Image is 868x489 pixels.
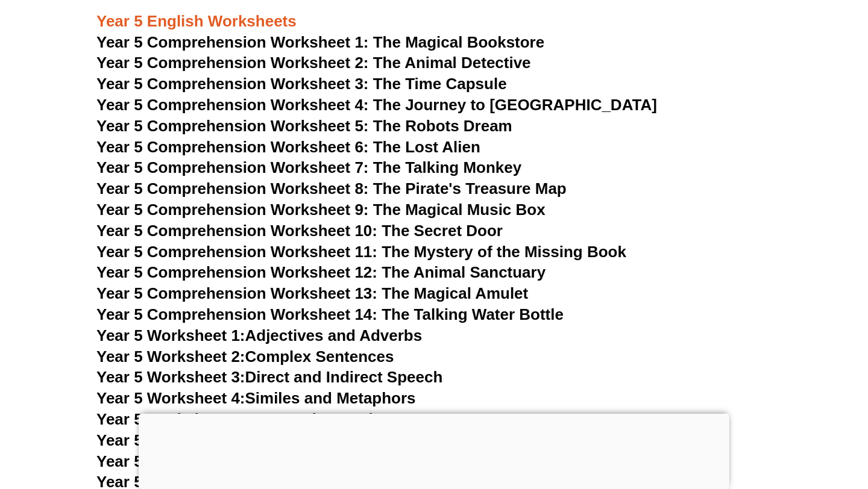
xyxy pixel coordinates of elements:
[96,75,507,93] a: Year 5 Comprehension Worksheet 3: The Time Capsule
[96,368,245,386] span: Year 5 Worksheet 3:
[96,410,394,428] a: Year 5 Worksheet 5:Punctuation Review
[96,347,394,366] a: Year 5 Worksheet 2:Complex Sentences
[96,201,546,219] a: Year 5 Comprehension Worksheet 9: The Magical Music Box
[96,431,403,449] a: Year 5 Worksheet 6:Prefixes and Suffixes
[96,431,245,449] span: Year 5 Worksheet 6:
[96,243,626,261] a: Year 5 Comprehension Worksheet 11: The Mystery of the Missing Book
[96,368,442,386] a: Year 5 Worksheet 3:Direct and Indirect Speech
[96,326,245,344] span: Year 5 Worksheet 1:
[96,33,544,51] a: Year 5 Comprehension Worksheet 1: The Magical Bookstore
[96,222,503,240] a: Year 5 Comprehension Worksheet 10: The Secret Door
[96,305,564,323] a: Year 5 Comprehension Worksheet 14: The Talking Water Bottle
[96,96,657,114] a: Year 5 Comprehension Worksheet 4: The Journey to [GEOGRAPHIC_DATA]
[96,452,345,470] a: Year 5 Worksheet 7:Homophones
[96,117,512,135] a: Year 5 Comprehension Worksheet 5: The Robots Dream
[96,263,546,281] a: Year 5 Comprehension Worksheet 12: The Animal Sanctuary
[96,138,480,156] a: Year 5 Comprehension Worksheet 6: The Lost Alien
[96,179,567,198] a: Year 5 Comprehension Worksheet 8: The Pirate's Treasure Map
[96,410,245,428] span: Year 5 Worksheet 5:
[661,353,868,489] iframe: Chat Widget
[96,284,528,302] a: Year 5 Comprehension Worksheet 13: The Magical Amulet
[96,347,245,366] span: Year 5 Worksheet 2:
[96,389,245,407] span: Year 5 Worksheet 4:
[96,389,416,407] a: Year 5 Worksheet 4:Similes and Metaphors
[96,452,245,470] span: Year 5 Worksheet 7:
[96,54,531,72] a: Year 5 Comprehension Worksheet 2: The Animal Detective
[96,158,521,176] a: Year 5 Comprehension Worksheet 7: The Talking Monkey
[139,414,729,486] iframe: Advertisement
[96,326,422,344] a: Year 5 Worksheet 1:Adjectives and Adverbs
